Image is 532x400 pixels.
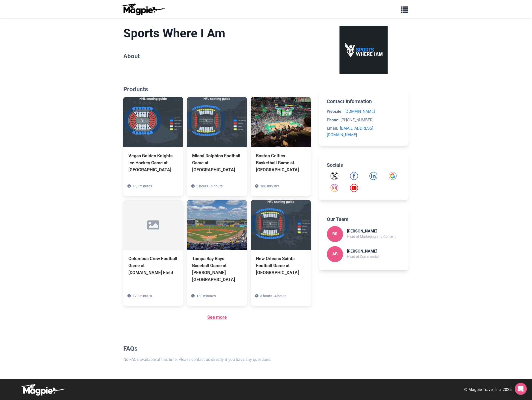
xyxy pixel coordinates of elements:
strong: Website: [327,109,343,114]
img: Vegas Golden Knights Ice Hockey Game at T-Mobile Arena [123,97,183,147]
div: New Orleans Saints Football Game at [GEOGRAPHIC_DATA] [256,255,306,276]
a: [DOMAIN_NAME] [345,109,375,114]
a: Vegas Golden Knights Ice Hockey Game at [GEOGRAPHIC_DATA] 180 minutes [123,97,183,196]
div: Tampa Bay Rays Baseball Game at [PERSON_NAME][GEOGRAPHIC_DATA] [192,255,242,284]
span: 180 minutes [260,184,280,188]
img: Miami Dolphins Football Game at Hard Rock Stadium [187,97,247,147]
div: Vegas Golden Knights Ice Hockey Game at [GEOGRAPHIC_DATA] [128,152,178,173]
p: Head of Marketing and Content [347,234,396,239]
a: LinkedIn [369,172,378,180]
h2: Products [123,86,311,93]
a: New Orleans Saints Football Game at [GEOGRAPHIC_DATA] 3 hours - 4 hours [251,200,311,299]
span: 180 minutes [196,294,216,298]
div: Miami Dolphins Football Game at [GEOGRAPHIC_DATA] [192,152,242,173]
img: Google icon [389,172,397,180]
span: 3 hours - 4 hours [196,184,223,188]
li: [PHONE_NUMBER] [327,117,401,123]
a: Miami Dolphins Football Game at [GEOGRAPHIC_DATA] 3 hours - 4 hours [187,97,247,196]
p: No FAQs available at this time. Please contact us directly if you have any questions. [123,357,311,363]
span: 120 minutes [133,294,152,298]
a: Boston Celtics Basketball Game at [GEOGRAPHIC_DATA] 180 minutes [251,97,311,196]
img: logo-ab69f6fb50320c5b225c76a69d11143b.png [120,3,166,15]
strong: Email: [327,126,338,131]
div: BS [327,226,343,242]
img: LinkedIn icon [369,172,378,180]
p: Head of Commercial [347,254,379,260]
a: Google [389,172,397,180]
img: Instagram icon [331,184,339,192]
h1: Sports Where I Am [123,26,311,41]
a: YouTube [350,184,358,192]
a: Facebook [350,172,358,180]
div: Columbus Crew Football Game at [DOMAIN_NAME] Field [128,255,178,276]
a: See more [207,315,227,320]
h3: [PERSON_NAME] [347,229,396,234]
img: Tampa Bay Rays Baseball Game at George M. Steinbrenner Field [187,200,247,250]
img: Twitter icon [331,172,339,180]
div: Boston Celtics Basketball Game at [GEOGRAPHIC_DATA] [256,152,306,173]
h3: [PERSON_NAME] [347,249,379,254]
img: Sports Where I Am logo [340,26,388,74]
p: © Magpie Travel, Inc. 2025 [464,387,512,393]
img: Boston Celtics Basketball Game at TD Garden [251,97,311,147]
strong: Phone: [327,118,340,122]
span: 180 minutes [133,184,152,188]
h2: Socials [327,162,401,168]
img: YouTube icon [350,184,358,192]
a: Columbus Crew Football Game at [DOMAIN_NAME] Field 120 minutes [123,200,183,299]
a: [EMAIL_ADDRESS][DOMAIN_NAME] [327,126,374,137]
h2: FAQs [123,345,311,353]
div: AB [327,246,343,262]
a: Instagram [331,184,339,192]
img: Facebook icon [350,172,358,180]
h2: Our Team [327,216,401,222]
span: 3 hours - 4 hours [260,294,286,298]
h2: Contact Information [327,98,401,104]
a: Tampa Bay Rays Baseball Game at [PERSON_NAME][GEOGRAPHIC_DATA] 180 minutes [187,200,247,306]
div: Open Intercom Messenger [515,383,527,395]
img: New Orleans Saints Football Game at Caesars Superdome [251,200,311,250]
h2: About [123,53,311,60]
img: logo-white-d94fa1abed81b67a048b3d0f0ab5b955.png [20,384,65,396]
a: Twitter [331,172,339,180]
